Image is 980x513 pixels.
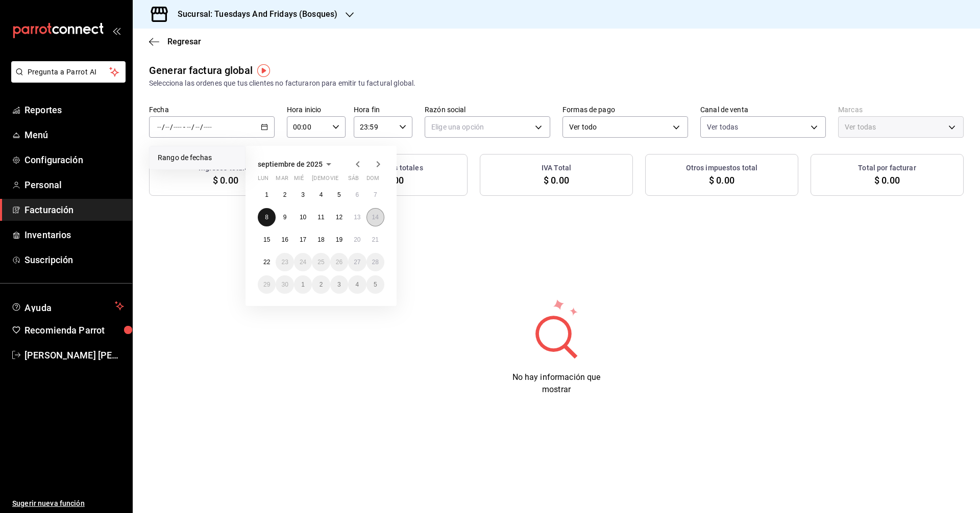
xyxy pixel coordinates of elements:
[336,214,342,221] abbr: 12 de septiembre de 2025
[330,208,348,226] button: 12 de septiembre de 2025
[366,230,384,249] button: 21 de septiembre de 2025
[355,191,359,198] abbr: 6 de septiembre de 2025
[294,230,312,249] button: 17 de septiembre de 2025
[354,106,412,113] label: Hora fin
[258,186,276,204] button: 1 de septiembre de 2025
[337,281,341,288] abbr: 3 de octubre de 2025
[372,259,379,266] abbr: 28 de septiembre de 2025
[276,230,293,249] button: 16 de septiembre de 2025
[283,191,287,198] abbr: 2 de septiembre de 2025
[700,106,826,113] label: Canal de venta
[7,74,126,85] a: Pregunta a Parrot AI
[24,348,124,362] span: [PERSON_NAME] [PERSON_NAME]
[874,173,900,187] span: $ 0.00
[312,275,330,294] button: 2 de octubre de 2025
[544,173,569,187] span: $ 0.00
[265,214,268,221] abbr: 8 de septiembre de 2025
[838,106,964,113] label: Marcas
[149,106,275,113] label: Fecha
[281,259,288,266] abbr: 23 de septiembre de 2025
[24,253,124,267] span: Suscripción
[263,281,270,288] abbr: 29 de septiembre de 2025
[709,173,734,187] span: $ 0.00
[320,281,323,288] abbr: 2 de octubre de 2025
[294,208,312,226] button: 10 de septiembre de 2025
[355,281,359,288] abbr: 4 de octubre de 2025
[276,175,288,186] abbr: martes
[686,163,758,173] h3: Otros impuestos total
[330,275,348,294] button: 3 de octubre de 2025
[258,275,276,294] button: 29 de septiembre de 2025
[348,253,366,271] button: 27 de septiembre de 2025
[24,128,124,142] span: Menú
[336,236,342,243] abbr: 19 de septiembre de 2025
[366,275,384,294] button: 5 de octubre de 2025
[200,123,203,131] span: /
[258,253,276,271] button: 22 de septiembre de 2025
[213,173,238,187] span: $ 0.00
[354,259,360,266] abbr: 27 de septiembre de 2025
[542,163,571,173] h3: IVA Total
[281,281,288,288] abbr: 30 de septiembre de 2025
[165,123,170,131] input: --
[348,175,359,186] abbr: sábado
[167,37,201,46] span: Regresar
[348,230,366,249] button: 20 de septiembre de 2025
[366,208,384,226] button: 14 de septiembre de 2025
[11,61,126,83] button: Pregunta a Parrot AI
[562,106,688,113] label: Formas de pago
[276,253,293,271] button: 23 de septiembre de 2025
[312,230,330,249] button: 18 de septiembre de 2025
[173,123,182,131] input: ----
[24,153,124,167] span: Configuración
[336,259,342,266] abbr: 26 de septiembre de 2025
[337,191,341,198] abbr: 5 de septiembre de 2025
[312,208,330,226] button: 11 de septiembre de 2025
[562,116,688,138] div: Ver todo
[374,191,377,198] abbr: 7 de septiembre de 2025
[330,253,348,271] button: 26 de septiembre de 2025
[24,228,124,242] span: Inventarios
[301,191,305,198] abbr: 3 de septiembre de 2025
[283,214,287,221] abbr: 9 de septiembre de 2025
[366,253,384,271] button: 28 de septiembre de 2025
[12,498,124,509] span: Sugerir nueva función
[195,123,200,131] input: --
[294,175,304,186] abbr: miércoles
[112,27,120,35] button: open_drawer_menu
[294,186,312,204] button: 3 de septiembre de 2025
[28,67,110,78] span: Pregunta a Parrot AI
[186,123,191,131] input: --
[162,123,165,131] span: /
[258,208,276,226] button: 8 de septiembre de 2025
[258,175,268,186] abbr: lunes
[24,103,124,117] span: Reportes
[276,275,293,294] button: 30 de septiembre de 2025
[24,323,124,337] span: Recomienda Parrot
[281,236,288,243] abbr: 16 de septiembre de 2025
[24,203,124,217] span: Facturación
[191,123,194,131] span: /
[512,372,601,394] span: No hay información que mostrar
[354,236,360,243] abbr: 20 de septiembre de 2025
[170,123,173,131] span: /
[366,186,384,204] button: 7 de septiembre de 2025
[24,300,111,312] span: Ayuda
[158,152,237,163] span: Rango de fechas
[276,208,293,226] button: 9 de septiembre de 2025
[317,259,324,266] abbr: 25 de septiembre de 2025
[425,116,550,138] div: Elige una opción
[366,175,379,186] abbr: domingo
[348,208,366,226] button: 13 de septiembre de 2025
[258,160,323,168] span: septiembre de 2025
[300,236,306,243] abbr: 17 de septiembre de 2025
[301,281,305,288] abbr: 1 de octubre de 2025
[294,275,312,294] button: 1 de octubre de 2025
[265,191,268,198] abbr: 1 de septiembre de 2025
[425,106,550,113] label: Razón social
[300,259,306,266] abbr: 24 de septiembre de 2025
[330,186,348,204] button: 5 de septiembre de 2025
[374,281,377,288] abbr: 5 de octubre de 2025
[258,230,276,249] button: 15 de septiembre de 2025
[157,123,162,131] input: --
